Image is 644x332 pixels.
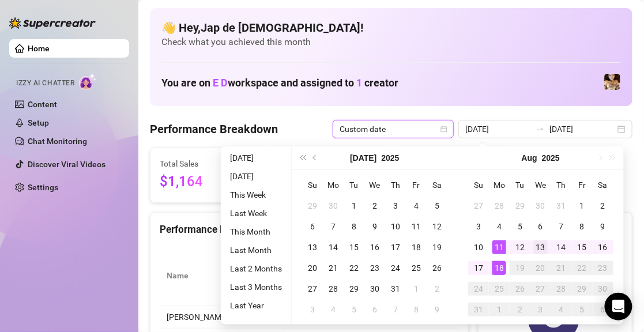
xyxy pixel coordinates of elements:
div: 5 [575,303,589,316]
th: Th [551,175,572,195]
div: 18 [409,240,423,254]
h1: You are on workspace and assigned to creator [161,77,398,89]
div: 12 [513,240,527,254]
div: 24 [389,261,402,275]
td: 2025-08-30 [593,278,613,299]
div: 10 [389,220,402,233]
th: Mo [323,175,344,195]
div: 22 [347,261,361,275]
td: 2025-08-06 [530,216,551,237]
div: 8 [347,220,361,233]
td: 2025-07-11 [406,216,427,237]
li: Last Month [225,243,287,257]
li: This Month [225,225,287,239]
div: 1 [575,199,589,213]
td: 2025-07-28 [489,195,510,216]
div: 21 [326,261,340,275]
div: 13 [534,240,548,254]
td: 2025-08-05 [510,216,530,237]
td: 2025-06-30 [323,195,344,216]
td: 2025-07-05 [427,195,447,216]
td: 2025-09-06 [593,299,613,320]
span: Custom date [340,120,447,138]
div: 6 [596,303,610,316]
td: 2025-08-03 [302,299,323,320]
div: 23 [368,261,382,275]
div: Performance by OnlyFans Creator [160,222,459,237]
div: 27 [534,282,548,296]
td: 2025-08-22 [572,258,593,278]
div: 29 [575,282,589,296]
td: 2025-08-18 [489,258,510,278]
td: 2025-08-09 [427,299,447,320]
td: 2025-07-26 [427,258,447,278]
div: 4 [326,303,340,316]
td: 2025-08-16 [593,237,613,258]
td: 2025-08-14 [551,237,572,258]
div: 5 [347,303,361,316]
td: 2025-07-08 [344,216,364,237]
td: 2025-07-23 [364,258,385,278]
div: 31 [389,282,402,296]
div: 24 [472,282,485,296]
div: 5 [513,220,527,233]
td: 2025-08-08 [572,216,593,237]
td: 2025-07-21 [323,258,344,278]
div: 2 [596,199,610,213]
div: 17 [389,240,402,254]
div: 6 [368,303,382,316]
div: 12 [430,220,444,233]
td: 2025-08-13 [530,237,551,258]
div: 28 [492,199,506,213]
div: 6 [534,220,548,233]
li: Last 3 Months [225,280,287,294]
td: 2025-08-04 [489,216,510,237]
td: 2025-08-31 [468,299,489,320]
td: 2025-07-27 [302,278,323,299]
div: 1 [347,199,361,213]
td: 2025-07-17 [385,237,406,258]
td: 2025-08-17 [468,258,489,278]
td: 2025-08-08 [406,299,427,320]
td: 2025-07-28 [323,278,344,299]
div: 20 [306,261,319,275]
input: Start date [465,123,531,135]
td: 2025-07-25 [406,258,427,278]
div: 3 [472,220,485,233]
div: 10 [472,240,485,254]
div: 2 [513,303,527,316]
th: Sa [593,175,613,195]
div: 29 [347,282,361,296]
th: Th [385,175,406,195]
td: 2025-07-02 [364,195,385,216]
div: 2 [368,199,382,213]
div: 7 [555,220,568,233]
li: Last Year [225,299,287,312]
div: 9 [430,303,444,316]
td: 2025-08-01 [572,195,593,216]
td: 2025-08-20 [530,258,551,278]
td: [PERSON_NAME]… [160,306,240,329]
td: 2025-07-13 [302,237,323,258]
a: Chat Monitoring [28,137,87,146]
div: 27 [472,199,485,213]
div: 4 [409,199,423,213]
td: 2025-08-04 [323,299,344,320]
th: Fr [572,175,593,195]
td: 2025-09-03 [530,299,551,320]
td: 2025-07-22 [344,258,364,278]
span: to [536,124,545,134]
td: 2025-09-04 [551,299,572,320]
div: 14 [326,240,340,254]
td: 2025-08-19 [510,258,530,278]
div: 1 [409,282,423,296]
td: 2025-08-05 [344,299,364,320]
div: 9 [368,220,382,233]
td: 2025-08-03 [468,216,489,237]
td: 2025-07-27 [468,195,489,216]
div: 19 [430,240,444,254]
td: 2025-07-31 [551,195,572,216]
th: Sa [427,175,447,195]
td: 2025-08-02 [427,278,447,299]
div: 31 [472,303,485,316]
